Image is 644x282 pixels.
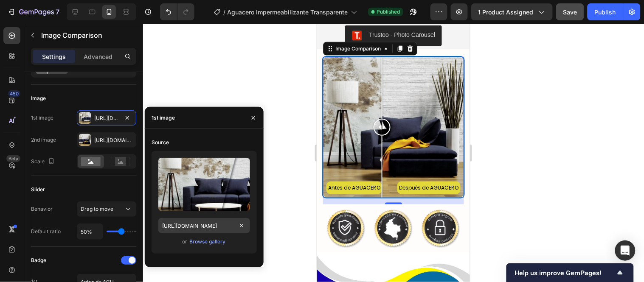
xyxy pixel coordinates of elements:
[31,114,53,122] div: 1st image
[31,257,46,264] div: Badge
[3,3,63,20] button: 7
[588,3,623,20] button: Publish
[377,8,400,16] span: Published
[317,24,470,282] iframe: Design area
[152,114,175,122] div: 1st image
[94,114,119,122] div: [URL][DOMAIN_NAME]
[152,139,169,146] div: Source
[182,237,187,247] span: or
[189,237,226,246] button: Browse gallery
[471,3,553,20] button: 1 product assigned
[160,3,194,20] div: Undo/Redo
[31,228,61,235] div: Default ratio
[223,8,225,17] span: /
[478,8,534,17] span: 1 product assigned
[515,269,615,277] span: Help us improve GemPages!
[158,158,250,211] img: preview-image
[31,156,56,168] div: Scale
[81,206,113,212] span: Drag to move
[31,95,46,102] div: Image
[158,218,250,233] input: https://example.com/image.jpg
[41,30,133,40] p: Image Comparison
[556,3,584,20] button: Save
[42,52,66,61] p: Settings
[563,8,577,16] span: Save
[595,8,616,17] div: Publish
[8,90,20,97] div: 450
[6,155,20,162] div: Beta
[31,186,45,193] div: Slider
[189,238,225,246] div: Browse gallery
[515,268,625,278] button: Show survey - Help us improve GemPages!
[77,201,136,217] button: Drag to move
[94,137,134,144] div: [URL][DOMAIN_NAME]
[56,7,59,17] p: 7
[31,205,53,213] div: Behavior
[227,8,348,17] span: Aguacero Impermeabilizante Transparente
[84,52,112,61] p: Advanced
[31,136,56,144] div: 2nd image
[615,240,636,261] div: Open Intercom Messenger
[77,224,103,239] input: Auto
